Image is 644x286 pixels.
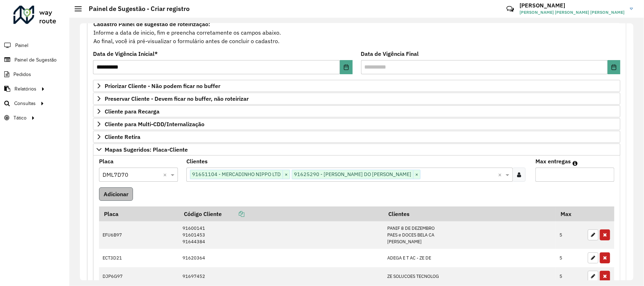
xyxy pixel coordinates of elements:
[556,206,584,221] th: Max
[14,100,36,107] span: Consultas
[99,221,179,249] td: EFU6B97
[556,249,584,267] td: 5
[93,93,620,105] a: Preservar Cliente - Devem ficar no buffer, não roteirizar
[105,96,249,101] span: Preservar Cliente - Devem ficar no buffer, não roteirizar
[93,80,620,92] a: Priorizar Cliente - Não podem ficar no buffer
[93,131,620,143] a: Cliente Retira
[179,206,384,221] th: Código Cliente
[105,83,220,89] span: Priorizar Cliente - Não podem ficar no buffer
[179,267,384,286] td: 91697452
[14,56,57,64] span: Painel de Sugestão
[556,221,584,249] td: 5
[105,147,188,152] span: Mapas Sugeridos: Placa-Cliente
[14,85,36,93] span: Relatórios
[163,170,169,179] span: Clear all
[179,249,384,267] td: 91620364
[93,21,210,28] strong: Cadastro Painel de sugestão de roteirização:
[93,49,158,58] label: Data de Vigência Inicial
[222,210,244,217] a: Copiar
[498,170,504,179] span: Clear all
[340,60,353,74] button: Choose Date
[93,105,620,117] a: Cliente para Recarga
[99,157,114,165] label: Placa
[573,160,578,166] em: Máximo de clientes que serão colocados na mesma rota com os clientes informados
[384,221,556,249] td: PANIF 8 DE DEZEMBRO PAES e DOCES BELA CA [PERSON_NAME]
[99,267,179,286] td: DJP6G97
[384,206,556,221] th: Clientes
[292,170,413,179] span: 91625290 - [PERSON_NAME] DO [PERSON_NAME]
[413,170,420,179] span: ×
[384,267,556,286] td: ZE SOLUCOES TECNOLOG
[105,109,159,114] span: Cliente para Recarga
[520,9,625,16] span: [PERSON_NAME] [PERSON_NAME] [PERSON_NAME]
[93,118,620,130] a: Cliente para Multi-CDD/Internalização
[105,134,140,140] span: Cliente Retira
[608,60,620,74] button: Choose Date
[190,170,283,179] span: 91651104 - MERCADINHO NIPPO LTD
[93,144,620,156] a: Mapas Sugeridos: Placa-Cliente
[520,2,625,9] h3: [PERSON_NAME]
[99,206,179,221] th: Placa
[556,267,584,286] td: 5
[186,157,208,165] label: Clientes
[13,71,31,78] span: Pedidos
[503,1,518,17] a: Contato Rápido
[105,121,204,127] span: Cliente para Multi-CDD/Internalização
[93,19,620,46] div: Informe a data de inicio, fim e preencha corretamente os campos abaixo. Ao final, você irá pré-vi...
[99,249,179,267] td: ECT3D21
[283,170,290,179] span: ×
[13,114,27,122] span: Tático
[179,221,384,249] td: 91600141 91601453 91644384
[384,249,556,267] td: ADEGA E T AC - ZE DE
[361,49,419,58] label: Data de Vigência Final
[99,187,133,201] button: Adicionar
[535,157,571,165] label: Max entregas
[82,5,190,13] h2: Painel de Sugestão - Criar registro
[15,42,28,49] span: Painel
